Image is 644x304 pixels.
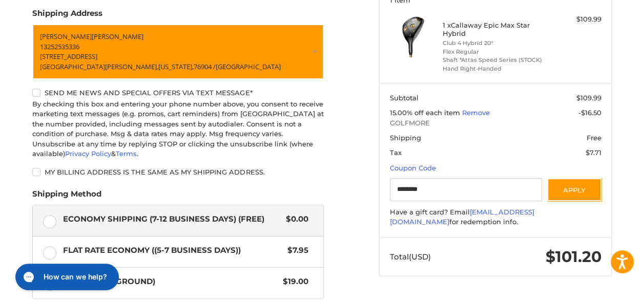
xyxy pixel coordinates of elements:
[390,94,419,102] span: Subtotal
[40,62,158,71] span: [GEOGRAPHIC_DATA][PERSON_NAME],
[65,149,111,158] a: Privacy Policy
[32,188,101,205] legend: Shipping Method
[40,52,97,61] span: [STREET_ADDRESS]
[10,260,122,294] iframe: Gorgias live chat messenger
[390,178,543,201] input: Gift Certificate or Coupon Code
[390,148,402,157] span: Tax
[390,108,462,117] span: 15.00% off each item
[548,14,601,25] div: $109.99
[32,168,324,176] label: My billing address is the same as my shipping address.
[194,62,216,71] span: 76904 /
[63,213,281,225] span: Economy Shipping (7-12 Business Days) (Free)
[390,207,601,227] div: Have a gift card? Email for redemption info.
[92,32,143,41] span: [PERSON_NAME]
[32,8,102,24] legend: Shipping Address
[587,134,601,142] span: Free
[578,108,601,117] span: -$16.50
[40,42,79,51] span: 13252535336
[278,276,308,288] span: $19.00
[32,24,324,79] a: Enter or select a different address
[282,245,308,256] span: $7.95
[32,99,324,159] div: By checking this box and entering your phone number above, you consent to receive marketing text ...
[281,213,308,225] span: $0.00
[547,178,601,201] button: Apply
[116,149,137,158] a: Terms
[63,276,278,288] span: UPS® (UPS® Ground)
[390,164,436,172] a: Coupon Code
[390,134,421,142] span: Shipping
[586,148,601,157] span: $7.71
[576,94,601,102] span: $109.99
[32,89,324,97] label: Send me news and special offers via text message*
[63,245,283,256] span: Flat Rate Economy ((5-7 Business Days))
[462,108,490,117] a: Remove
[40,32,92,41] span: [PERSON_NAME]
[390,118,601,128] span: GOLFMORE
[390,252,431,262] span: Total (USD)
[443,48,546,56] li: Flex Regular
[443,56,546,64] li: Shaft *Attas Speed Series (STOCK)
[216,62,281,71] span: [GEOGRAPHIC_DATA]
[443,39,546,48] li: Club 4 Hybrid 20°
[443,21,546,38] h4: 1 x Callaway Epic Max Star Hybrid
[158,62,194,71] span: [US_STATE],
[546,247,601,266] span: $101.20
[443,64,546,73] li: Hand Right-Handed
